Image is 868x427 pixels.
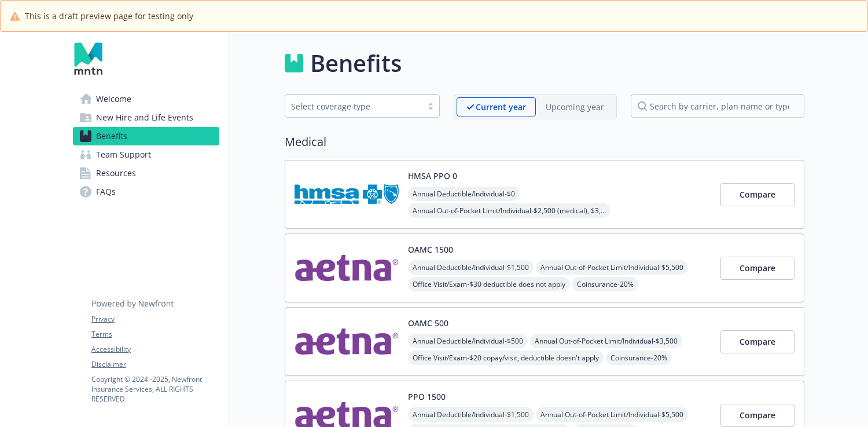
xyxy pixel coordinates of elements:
img: Aetna Inc carrier logo [295,317,399,366]
button: HMSA PPO 0 [408,170,457,182]
p: Current year [476,101,526,113]
a: Terms [91,329,219,340]
a: FAQs [73,183,219,201]
a: Benefits [73,127,219,145]
img: Aetna Inc carrier logo [295,243,399,293]
a: Resources [73,164,219,183]
button: Compare [720,330,795,353]
button: Compare [720,183,795,206]
a: Welcome [73,90,219,108]
span: Welcome [96,90,131,108]
button: Compare [720,404,795,427]
span: Annual Deductible/Individual - $500 [408,334,528,348]
span: Compare [740,336,775,347]
span: Annual Out-of-Pocket Limit/Individual - $3,500 [530,334,682,348]
span: Benefits [96,127,127,145]
a: Team Support [73,145,219,164]
span: Annual Out-of-Pocket Limit/Individual - $2,500 (medical), $3,600 (prescription) [408,203,610,218]
span: This is a draft preview page for testing only [25,10,193,22]
h2: Medical [285,133,804,151]
h1: Benefits [310,46,402,81]
span: Office Visit/Exam - $30 deductible does not apply [408,277,570,291]
span: Office Visit/Exam - $20 copay/visit, deductible doesn't apply [408,351,604,365]
a: Privacy [91,314,219,324]
span: Resources [96,164,136,183]
div: Select coverage type [291,100,416,112]
input: search by carrier, plan name or type [631,94,804,118]
span: Coinsurance - 20% [606,351,672,365]
span: Annual Out-of-Pocket Limit/Individual - $5,500 [536,407,688,422]
a: Accessibility [91,344,219,355]
button: PPO 1500 [408,390,446,403]
a: New Hire and Life Events [73,108,219,127]
span: Compare [740,410,775,421]
span: Annual Deductible/Individual - $1,500 [408,407,534,422]
span: Coinsurance - 20% [572,277,638,291]
p: Copyright © 2024 - 2025 , Newfront Insurance Services, ALL RIGHTS RESERVED [91,374,219,404]
span: Compare [740,189,775,200]
span: Annual Out-of-Pocket Limit/Individual - $5,500 [536,260,688,275]
span: Team Support [96,145,151,164]
span: New Hire and Life Events [96,108,193,127]
button: Compare [720,257,795,280]
img: Hawaii Medical Service Association carrier logo [295,170,399,219]
button: OAMC 500 [408,317,448,329]
a: Disclaimer [91,359,219,370]
span: Compare [740,262,775,273]
button: OAMC 1500 [408,243,453,256]
span: Annual Deductible/Individual - $1,500 [408,260,534,275]
span: Annual Deductible/Individual - $0 [408,187,520,201]
p: Upcoming year [546,101,604,113]
span: FAQs [96,183,116,201]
